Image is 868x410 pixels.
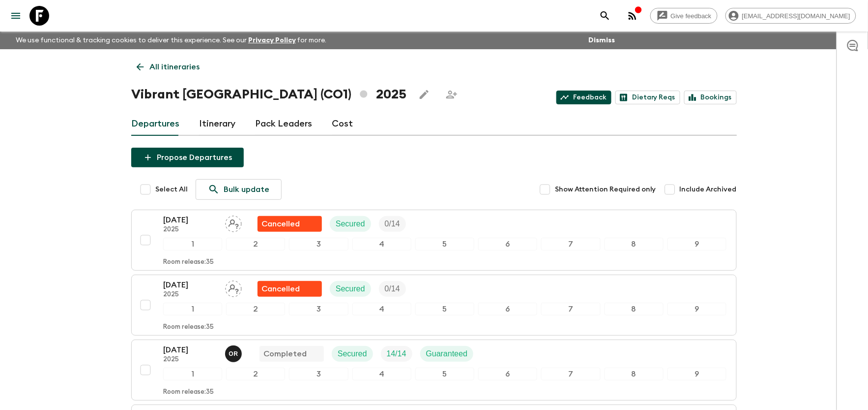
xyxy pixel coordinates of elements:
[163,279,217,291] p: [DATE]
[684,91,737,104] a: Bookings
[226,368,285,380] div: 2
[163,214,217,226] p: [DATE]
[255,112,312,136] a: Pack Leaders
[6,6,26,26] button: menu
[163,356,217,364] p: 2025
[163,368,222,380] div: 1
[289,368,348,380] div: 3
[586,33,617,47] button: Dismiss
[615,91,680,104] a: Dietary Reqs
[12,32,331,49] p: We use functional & tracking cookies to deliver this experience. See our for more.
[163,344,217,356] p: [DATE]
[163,291,217,299] p: 2025
[605,238,664,251] div: 8
[605,368,664,380] div: 8
[595,6,615,26] button: search adventures
[332,346,373,362] div: Secured
[667,238,726,251] div: 9
[478,368,537,380] div: 6
[199,112,235,136] a: Itinerary
[163,238,222,251] div: 1
[131,210,737,271] button: [DATE]2025Assign pack leaderFlash Pack cancellationSecuredTrip Fill123456789Room release:35
[226,238,285,251] div: 2
[379,216,406,232] div: Trip Fill
[258,216,322,232] div: Flash Pack cancellation
[541,368,600,380] div: 7
[555,185,656,194] span: Show Attention Required only
[336,218,365,230] p: Secured
[131,112,179,136] a: Departures
[352,303,411,315] div: 4
[261,218,300,230] p: Cancelled
[225,348,244,356] span: Oscar Rincon
[131,148,244,167] button: Propose Departures
[415,238,474,251] div: 5
[680,185,737,194] span: Include Archived
[225,284,242,291] span: Assign pack leader
[261,283,300,295] p: Cancelled
[224,184,269,195] p: Bulk update
[541,238,600,251] div: 7
[225,219,242,226] span: Assign pack leader
[163,388,214,396] p: Room release: 35
[442,85,462,104] span: Share this itinerary
[338,348,367,360] p: Secured
[415,303,474,315] div: 5
[330,216,371,232] div: Secured
[352,368,411,380] div: 4
[163,303,222,315] div: 1
[556,91,611,104] a: Feedback
[263,348,307,360] p: Completed
[385,283,400,295] p: 0 / 14
[667,303,726,315] div: 9
[336,283,365,295] p: Secured
[131,275,737,336] button: [DATE]2025Assign pack leaderFlash Pack cancellationSecuredTrip Fill123456789Room release:35
[541,303,600,315] div: 7
[725,8,856,24] div: [EMAIL_ADDRESS][DOMAIN_NAME]
[415,368,474,380] div: 5
[196,179,282,200] a: Bulk update
[248,37,296,44] a: Privacy Policy
[163,258,214,266] p: Room release: 35
[665,12,717,20] span: Give feedback
[414,85,434,104] button: Edit this itinerary
[163,226,217,234] p: 2025
[289,238,348,251] div: 3
[258,281,322,297] div: Flash Pack cancellation
[163,323,214,331] p: Room release: 35
[737,12,856,20] span: [EMAIL_ADDRESS][DOMAIN_NAME]
[332,112,353,136] a: Cost
[155,185,188,194] span: Select All
[387,348,406,360] p: 14 / 14
[478,303,537,315] div: 6
[381,346,412,362] div: Trip Fill
[226,303,285,315] div: 2
[426,348,468,360] p: Guaranteed
[352,238,411,251] div: 4
[379,281,406,297] div: Trip Fill
[605,303,664,315] div: 8
[478,238,537,251] div: 6
[289,303,348,315] div: 3
[149,61,200,73] p: All itineraries
[385,218,400,230] p: 0 / 14
[131,85,406,104] h1: Vibrant [GEOGRAPHIC_DATA] (CO1) 2025
[131,340,737,401] button: [DATE]2025Oscar RinconCompletedSecuredTrip FillGuaranteed123456789Room release:35
[667,368,726,380] div: 9
[330,281,371,297] div: Secured
[131,57,205,77] a: All itineraries
[650,8,718,24] a: Give feedback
